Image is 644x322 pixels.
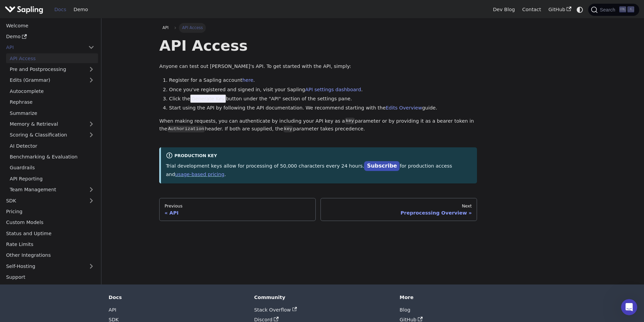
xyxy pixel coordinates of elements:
[386,105,422,110] a: Edits Overview
[159,63,477,71] p: Anyone can test out [PERSON_NAME]'s API. To get started with the API, simply:
[167,126,205,132] code: Authorization
[320,198,477,221] a: NextPreprocessing Overview
[254,307,297,313] a: Stack Overflow
[179,23,206,32] span: API Access
[6,119,98,129] a: Memory & Retrieval
[2,196,85,205] a: SDK
[6,174,98,183] a: API Reporting
[159,23,172,32] a: API
[2,207,98,217] a: Pricing
[6,130,98,140] a: Scoring & Classification
[2,272,98,282] a: Support
[190,95,226,103] span: Generate Key
[2,261,98,271] a: Self-Hosting
[6,75,98,85] a: Edits (Grammar)
[598,7,619,13] span: Search
[519,4,545,15] a: Contact
[6,185,98,195] a: Team Management
[545,4,575,15] a: GitHub
[5,5,46,15] a: Sapling.ai
[70,4,92,15] a: Demo
[6,97,98,107] a: Rephrase
[85,196,98,205] button: Expand sidebar category 'SDK'
[627,6,634,13] kbd: K
[109,294,244,300] div: Docs
[6,163,98,173] a: Guardrails
[51,4,70,15] a: Docs
[305,87,361,92] a: API settings dashboard
[2,218,98,227] a: Custom Models
[5,5,43,15] img: Sapling.ai
[159,198,316,221] a: PreviousAPI
[254,294,390,300] div: Community
[6,108,98,118] a: Summarize
[2,240,98,249] a: Rate Limits
[85,43,98,52] button: Collapse sidebar category 'API'
[6,65,98,74] a: Pre and Postprocessing
[166,162,472,178] p: Trial development keys allow for processing of 50,000 characters every 24 hours. for production a...
[400,294,535,300] div: More
[2,32,98,42] a: Demo
[6,152,98,162] a: Benchmarking & Evaluation
[2,228,98,238] a: Status and Uptime
[159,36,477,55] h1: API Access
[169,86,477,94] li: Once you've registered and signed in, visit your Sapling .
[489,4,518,15] a: Dev Blog
[2,43,85,52] a: API
[242,77,253,83] a: here
[400,307,410,313] a: Blog
[169,104,477,112] li: Start using the API by following the API documentation. We recommend starting with the guide.
[6,53,98,63] a: API Access
[364,161,400,171] a: Subscribe
[6,86,98,96] a: Autocomplete
[326,210,472,216] div: Preprocessing Overview
[169,76,477,84] li: Register for a Sapling account .
[159,117,477,133] p: When making requests, you can authenticate by including your API key as a parameter or by providi...
[163,25,169,30] span: API
[2,250,98,260] a: Other Integrations
[109,307,116,313] a: API
[621,299,637,315] iframe: Intercom live chat
[159,23,477,32] nav: Breadcrumbs
[2,21,98,30] a: Welcome
[283,126,293,132] code: key
[166,152,472,160] div: Production Key
[165,203,311,209] div: Previous
[326,203,472,209] div: Next
[6,141,98,151] a: AI Detector
[575,5,585,15] button: Switch between dark and light mode (currently system mode)
[165,210,311,216] div: API
[159,198,477,221] nav: Docs pages
[169,95,477,103] li: Click the button under the "API" section of the settings pane.
[588,4,639,16] button: Search (Ctrl+K)
[345,118,355,124] code: key
[175,172,224,177] a: usage-based pricing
